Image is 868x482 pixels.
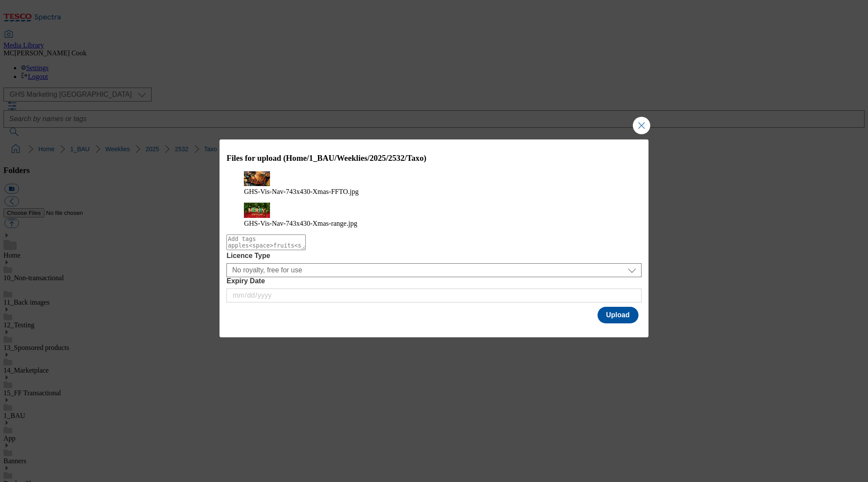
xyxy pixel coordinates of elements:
div: Modal [220,139,648,337]
label: Licence Type [226,252,642,260]
h3: Files for upload (Home/1_BAU/Weeklies/2025/2532/Taxo) [226,153,642,163]
figcaption: GHS-Vis-Nav-743x430-Xmas-FFTO.jpg [244,188,624,196]
figcaption: GHS-Vis-Nav-743x430-Xmas-range.jpg [244,220,624,227]
button: Upload [598,307,638,323]
img: preview [244,203,270,218]
label: Expiry Date [226,277,642,285]
img: preview [244,171,270,187]
button: Close Modal [633,117,650,134]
